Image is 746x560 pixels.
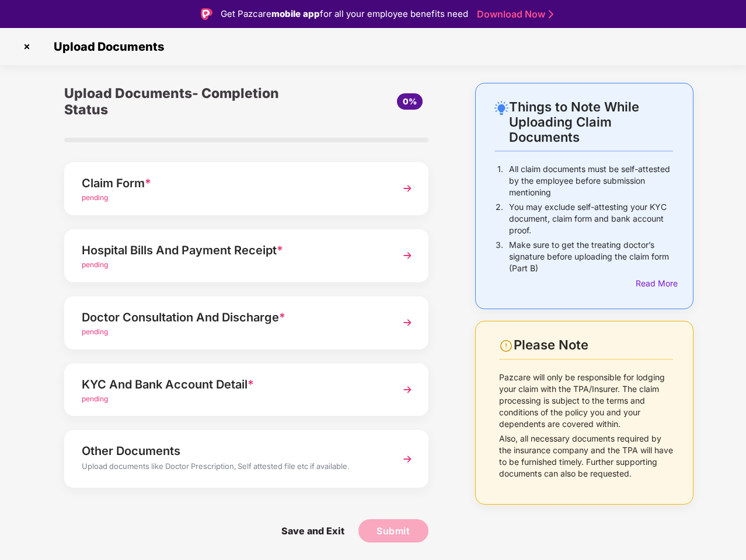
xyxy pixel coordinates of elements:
[477,8,550,20] a: Download Now
[509,163,673,198] p: All claim documents must be self-attested by the employee before submission mentioning
[42,40,170,54] span: Upload Documents
[82,375,384,394] div: KYC And Bank Account Detail
[397,312,418,333] img: svg+xml;base64,PHN2ZyBpZD0iTmV4dCIgeG1sbnM9Imh0dHA6Ly93d3cudzMub3JnLzIwMDAvc3ZnIiB3aWR0aD0iMzYiIG...
[82,442,384,460] div: Other Documents
[496,201,503,236] p: 2.
[82,260,108,269] span: pending
[82,174,384,192] div: Claim Form
[397,379,418,400] img: svg+xml;base64,PHN2ZyBpZD0iTmV4dCIgeG1sbnM9Imh0dHA6Ly93d3cudzMub3JnLzIwMDAvc3ZnIiB3aWR0aD0iMzYiIG...
[18,37,36,56] img: svg+xml;base64,PHN2ZyBpZD0iQ3Jvc3MtMzJ4MzIiIHhtbG5zPSJodHRwOi8vd3d3LnczLm9yZy8yMDAwL3N2ZyIgd2lkdG...
[494,101,508,115] img: svg+xml;base64,PHN2ZyB4bWxucz0iaHR0cDovL3d3dy53My5vcmcvMjAwMC9zdmciIHdpZHRoPSIyNC4wOTMiIGhlaWdodD...
[82,394,108,403] span: pending
[499,339,513,353] img: svg+xml;base64,PHN2ZyBpZD0iV2FybmluZ18tXzI0eDI0IiBkYXRhLW5hbWU9Ildhcm5pbmcgLSAyNHgyNCIgeG1sbnM9Im...
[270,519,356,542] span: Save and Exit
[221,7,468,21] div: Get Pazcare for all your employee benefits need
[496,239,503,274] p: 3.
[64,83,307,120] div: Upload Documents- Completion Status
[499,433,673,480] p: Also, all necessary documents required by the insurance company and the TPA will have to be furni...
[509,201,673,236] p: You may exclude self-attesting your KYC document, claim form and bank account proof.
[271,8,320,19] strong: mobile app
[397,245,418,266] img: svg+xml;base64,PHN2ZyBpZD0iTmV4dCIgeG1sbnM9Imh0dHA6Ly93d3cudzMub3JnLzIwMDAvc3ZnIiB3aWR0aD0iMzYiIG...
[82,241,384,260] div: Hospital Bills And Payment Receipt
[82,193,108,202] span: pending
[358,519,428,542] button: Submit
[549,8,553,20] img: Stroke
[82,460,384,475] div: Upload documents like Doctor Prescription, Self attested file etc if available.
[82,308,384,327] div: Doctor Consultation And Discharge
[509,239,673,274] p: Make sure to get the treating doctor’s signature before uploading the claim form (Part B)
[514,337,673,353] div: Please Note
[397,178,418,199] img: svg+xml;base64,PHN2ZyBpZD0iTmV4dCIgeG1sbnM9Imh0dHA6Ly93d3cudzMub3JnLzIwMDAvc3ZnIiB3aWR0aD0iMzYiIG...
[499,372,673,430] p: Pazcare will only be responsible for lodging your claim with the TPA/Insurer. The claim processin...
[403,96,417,106] span: 0%
[497,163,503,198] p: 1.
[82,327,108,336] span: pending
[636,277,673,290] div: Read More
[397,449,418,470] img: svg+xml;base64,PHN2ZyBpZD0iTmV4dCIgeG1sbnM9Imh0dHA6Ly93d3cudzMub3JnLzIwMDAvc3ZnIiB3aWR0aD0iMzYiIG...
[509,99,673,145] div: Things to Note While Uploading Claim Documents
[201,8,212,20] img: Logo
